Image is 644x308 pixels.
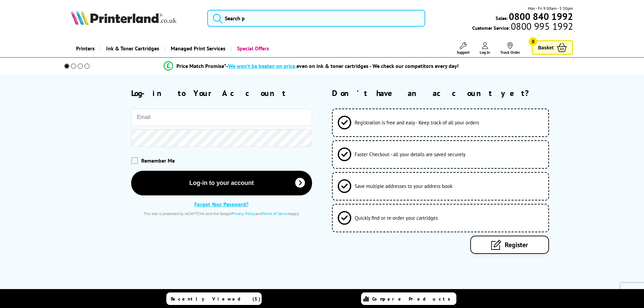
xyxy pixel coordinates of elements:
span: Basket [538,43,553,52]
span: Remember Me [141,157,175,164]
b: 0800 840 1992 [509,10,573,23]
a: Log In [480,42,490,55]
span: Recently Viewed (5) [171,296,261,302]
a: Managed Print Services [164,40,231,57]
a: Privacy Policy [232,211,256,216]
span: 0 [529,37,537,46]
span: Quickly find or re-order your cartridges [355,215,438,221]
span: Sales: [496,15,508,21]
a: Support [457,42,470,55]
a: Terms of Service [262,211,290,216]
a: Printers [71,40,100,57]
a: Printerland Logo [71,10,199,26]
a: 0800 840 1992 [508,13,573,20]
span: Registration is free and easy - Keep track of all your orders [355,119,479,126]
a: Track Order [500,42,520,55]
span: Mon - Fri 9:00am - 5:30pm [528,5,573,11]
button: Log-in to your account [131,171,312,195]
span: Customer Service: [472,23,573,31]
img: Printerland Logo [71,10,176,25]
h2: Log-in to Your Account [131,88,312,98]
span: Faster Checkout - all your details are saved securely [355,151,466,158]
a: Register [470,236,549,254]
span: Save multiple addresses to your address book [355,183,452,189]
span: Compare Products [372,296,454,302]
a: Ink & Toner Cartridges [100,40,164,57]
h2: Don't have an account yet? [332,88,573,98]
span: Support [457,50,470,55]
a: Special Offers [231,40,274,57]
span: Price Match Promise* [176,63,226,69]
span: Log In [480,50,490,55]
input: Email [131,109,312,126]
span: 0800 995 1992 [510,23,573,29]
div: This site is protected by reCAPTCHA and the Google and apply. [131,211,312,216]
input: Search p [207,10,425,27]
a: Forgot Your Password? [194,201,248,208]
a: Basket 0 [532,40,573,55]
a: Compare Products [361,292,456,305]
span: Ink & Toner Cartridges [106,40,159,57]
li: modal_Promise [55,60,568,72]
span: Register [505,240,528,249]
span: We won’t be beaten on price, [228,63,296,69]
div: - even on ink & toner cartridges - We check our competitors every day! [226,63,459,69]
a: Recently Viewed (5) [166,292,262,305]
